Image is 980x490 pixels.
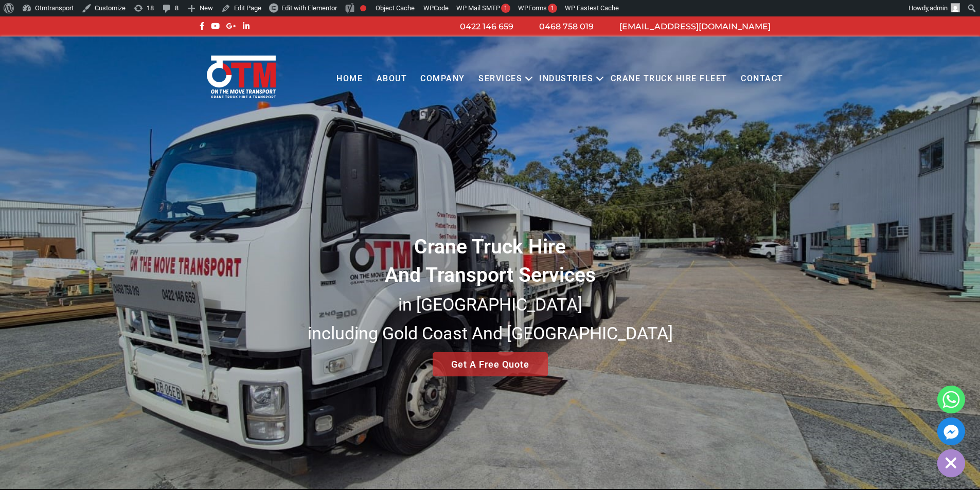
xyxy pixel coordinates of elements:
[472,65,529,93] a: Services
[414,65,472,93] a: COMPANY
[369,65,414,93] a: About
[603,65,734,93] a: Crane Truck Hire Fleet
[433,352,548,376] a: Get A Free Quote
[460,22,513,31] a: 0422 146 659
[734,65,790,93] a: Contact
[281,4,337,12] span: Edit with Elementor
[548,4,557,13] div: 1
[330,65,369,93] a: Home
[937,418,965,445] a: Facebook_Messenger
[360,5,366,11] div: Focus keyphrase not set
[308,294,673,343] small: in [GEOGRAPHIC_DATA] including Gold Coast And [GEOGRAPHIC_DATA]
[504,5,507,11] span: 1
[532,65,600,93] a: Industries
[930,4,948,12] span: admin
[539,22,594,31] a: 0468 758 019
[937,386,965,413] a: Whatsapp
[619,22,771,31] a: [EMAIL_ADDRESS][DOMAIN_NAME]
